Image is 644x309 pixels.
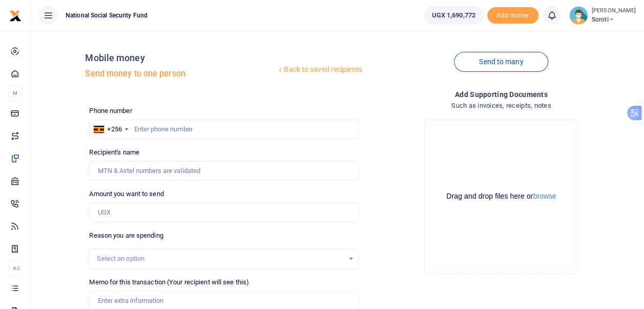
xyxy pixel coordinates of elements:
[454,52,548,72] a: Send to many
[89,161,358,181] input: MTN & Airtel numbers are validated
[85,69,276,79] h5: Send money to one person
[97,254,343,264] div: Select an option
[569,6,588,25] img: profile-user
[487,7,538,24] span: Add money
[89,106,132,116] label: Phone number
[424,120,578,274] div: File Uploader
[89,147,139,158] label: Recipient's name
[431,10,475,21] span: UGX 1,690,772
[592,15,636,24] span: Soroti
[487,11,538,18] a: Add money
[61,11,152,20] span: National Social Security Fund
[420,6,487,25] li: Wallet ballance
[367,89,636,100] h4: Add supporting Documents
[89,230,163,241] label: Reason you are spending
[8,260,22,277] li: Ac
[89,189,163,199] label: Amount you want to send
[569,6,636,25] a: profile-user [PERSON_NAME] Soroti
[592,7,636,15] small: [PERSON_NAME]
[9,11,22,19] a: logo-small logo-large logo-large
[90,120,131,139] div: Uganda: +256
[276,61,363,79] a: Back to saved recipients
[89,203,358,222] input: UGX
[85,52,276,64] h4: Mobile money
[9,10,22,22] img: logo-small
[429,191,573,201] div: Drag and drop files here or
[487,7,538,24] li: Toup your wallet
[424,6,483,25] a: UGX 1,690,772
[8,85,22,102] li: M
[367,100,636,111] h4: Such as invoices, receipts, notes
[89,277,249,287] label: Memo for this transaction (Your recipient will see this)
[107,124,121,134] div: +256
[89,120,358,139] input: Enter phone number
[533,192,556,200] button: browse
